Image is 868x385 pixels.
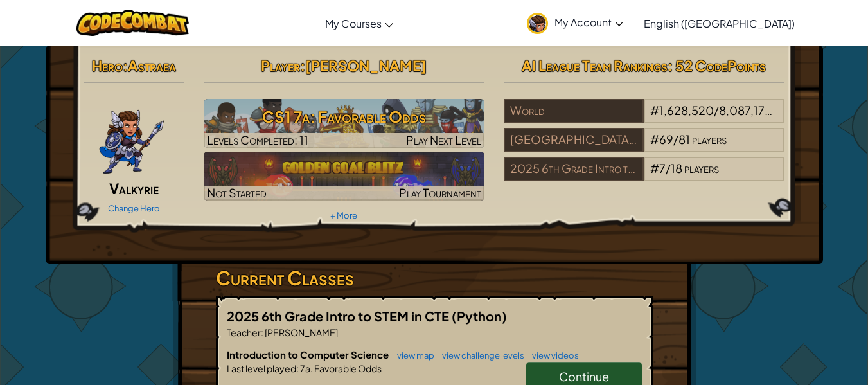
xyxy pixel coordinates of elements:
img: ValkyriePose.png [98,99,165,176]
span: Play Next Level [406,132,481,147]
span: Not Started [207,185,267,200]
span: : [296,363,299,374]
span: Introduction to Computer Science [227,348,391,361]
a: Not StartedPlay Tournament [204,152,484,201]
span: Teacher [227,327,261,338]
a: Change Hero [108,203,160,213]
span: Continue [559,369,609,384]
span: Player [261,57,300,75]
img: CS1 7a: Favorable Odds [204,99,484,148]
a: World#1,628,520/8,087,179players [504,111,784,126]
h3: Current Classes [216,264,653,292]
span: Last level played [227,363,296,374]
span: (Python) [452,308,507,324]
span: # [650,161,659,175]
a: 2025 6th Grade Intro to STEM in CTE#7/18players [504,169,784,184]
span: : [261,327,263,338]
span: Astraea [128,57,176,75]
img: CodeCombat logo [76,10,189,36]
span: 7a. [299,363,313,374]
span: 8,087,179 [719,103,772,118]
img: avatar [527,13,548,34]
span: 81 [678,132,690,147]
span: Levels Completed: 11 [207,132,308,147]
a: [GEOGRAPHIC_DATA] 54 4#69/81players [504,140,784,155]
span: # [650,132,659,147]
span: / [714,103,719,118]
a: view challenge levels [436,350,524,361]
a: My Account [520,3,630,43]
a: view map [391,350,434,361]
span: : [300,57,305,75]
span: [PERSON_NAME] [305,57,427,75]
span: / [673,132,678,147]
span: My Account [554,15,623,29]
span: : 52 CodePoints [668,57,766,75]
span: Valkyrie [109,179,159,197]
span: Hero [92,57,123,75]
a: My Courses [319,6,400,40]
span: players [774,103,808,118]
span: English ([GEOGRAPHIC_DATA]) [644,17,795,30]
span: / [666,161,671,175]
a: English ([GEOGRAPHIC_DATA]) [637,6,801,40]
a: Play Next Level [204,99,484,148]
span: 69 [659,132,673,147]
a: + More [330,210,357,220]
span: players [692,132,727,147]
span: AI League Team Rankings [522,57,668,75]
a: view videos [526,350,579,361]
span: Favorable Odds [313,363,382,374]
span: players [684,161,719,175]
span: My Courses [325,17,382,30]
span: 7 [659,161,666,175]
h3: CS1 7a: Favorable Odds [204,102,484,131]
span: 2025 6th Grade Intro to STEM in CTE [227,308,452,324]
div: [GEOGRAPHIC_DATA] 54 4 [504,128,644,152]
div: 2025 6th Grade Intro to STEM in CTE [504,157,644,181]
span: Play Tournament [399,185,481,200]
span: # [650,103,659,118]
span: : [123,57,128,75]
div: World [504,99,644,123]
img: Golden Goal [204,152,484,201]
span: 18 [671,161,682,175]
span: [PERSON_NAME] [263,327,338,338]
span: 1,628,520 [659,103,714,118]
